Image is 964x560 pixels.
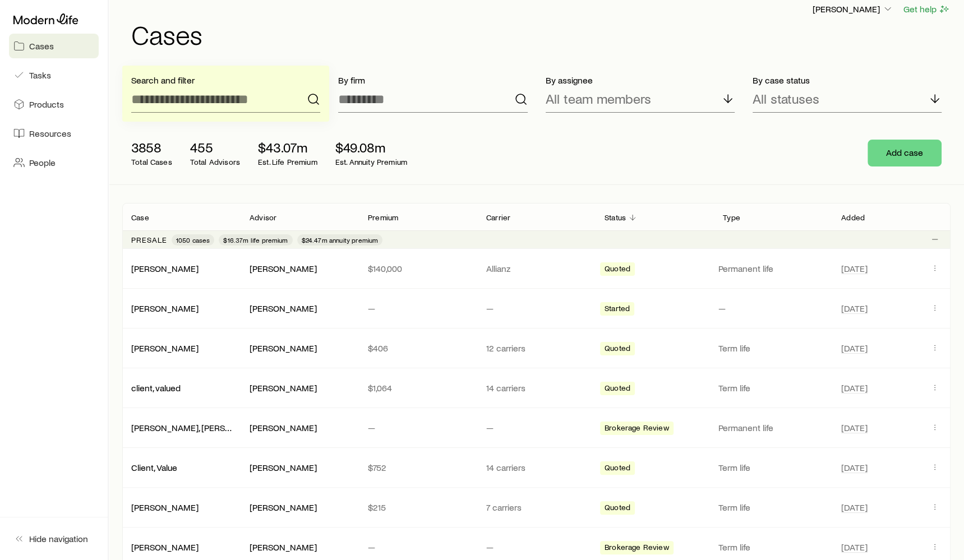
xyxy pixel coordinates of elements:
[302,235,379,244] span: $24.47m annuity premium
[368,502,468,513] p: $215
[29,40,54,52] span: Cases
[368,462,468,473] p: $752
[131,343,199,354] div: [PERSON_NAME]
[718,382,828,394] p: Term life
[486,542,587,553] p: —
[812,3,894,16] button: [PERSON_NAME]
[368,213,398,222] p: Premium
[368,382,468,394] p: $1,064
[335,158,407,166] p: Est. Annuity Premium
[258,140,317,155] p: $43.07m
[131,542,199,552] a: [PERSON_NAME]
[718,303,828,314] p: —
[813,3,893,15] p: [PERSON_NAME]
[868,140,942,166] button: Add case
[605,213,626,222] p: Status
[131,158,172,166] p: Total Cases
[841,422,868,433] span: [DATE]
[368,303,468,314] p: —
[335,140,407,155] p: $49.08m
[605,423,669,435] span: Brokerage Review
[9,150,99,175] a: People
[9,63,99,87] a: Tasks
[131,462,177,474] div: Client, Value
[250,343,317,354] div: [PERSON_NAME]
[841,462,868,473] span: [DATE]
[753,91,819,107] p: All statuses
[131,462,177,473] a: Client, Value
[546,75,735,86] p: By assignee
[605,264,630,276] span: Quoted
[131,343,199,353] a: [PERSON_NAME]
[223,235,288,244] span: $16.37m life premium
[29,533,88,544] span: Hide navigation
[250,542,317,553] div: [PERSON_NAME]
[131,502,199,513] div: [PERSON_NAME]
[29,128,71,139] span: Resources
[9,121,99,146] a: Resources
[903,3,951,16] button: Get help
[131,75,320,86] p: Search and filter
[486,462,587,473] p: 14 carriers
[486,343,587,354] p: 12 carriers
[131,382,181,394] div: client, valued
[605,304,630,316] span: Started
[131,235,167,244] p: Presale
[841,542,868,553] span: [DATE]
[486,303,587,314] p: —
[9,34,99,58] a: Cases
[841,263,868,274] span: [DATE]
[368,343,468,354] p: $406
[605,344,630,355] span: Quoted
[841,343,868,354] span: [DATE]
[29,70,51,81] span: Tasks
[718,462,828,473] p: Term life
[131,263,199,275] div: [PERSON_NAME]
[9,526,99,551] button: Hide navigation
[605,383,630,395] span: Quoted
[368,422,468,433] p: —
[131,542,199,553] div: [PERSON_NAME]
[605,463,630,475] span: Quoted
[338,75,527,86] p: By firm
[486,213,510,222] p: Carrier
[250,303,317,314] div: [PERSON_NAME]
[131,140,172,155] p: 3858
[190,140,240,155] p: 455
[250,263,317,275] div: [PERSON_NAME]
[368,263,468,274] p: $140,000
[250,502,317,513] div: [PERSON_NAME]
[368,542,468,553] p: —
[718,263,828,274] p: Permanent life
[131,213,149,222] p: Case
[718,542,828,553] p: Term life
[486,263,587,274] p: Allianz
[486,502,587,513] p: 7 carriers
[486,422,587,433] p: —
[176,235,210,244] span: 1050 cases
[723,213,740,222] p: Type
[250,462,317,474] div: [PERSON_NAME]
[131,502,199,512] a: [PERSON_NAME]
[841,303,868,314] span: [DATE]
[258,158,317,166] p: Est. Life Premium
[841,502,868,513] span: [DATE]
[131,21,951,48] h1: Cases
[605,543,669,554] span: Brokerage Review
[29,99,64,110] span: Products
[250,422,317,434] div: [PERSON_NAME]
[131,422,232,434] div: [PERSON_NAME], [PERSON_NAME]
[841,213,865,222] p: Added
[718,343,828,354] p: Term life
[131,303,199,314] div: [PERSON_NAME]
[718,422,828,433] p: Permanent life
[29,157,56,168] span: People
[131,422,269,433] a: [PERSON_NAME], [PERSON_NAME]
[841,382,868,394] span: [DATE]
[718,502,828,513] p: Term life
[250,382,317,394] div: [PERSON_NAME]
[131,382,181,393] a: client, valued
[131,263,199,274] a: [PERSON_NAME]
[131,303,199,313] a: [PERSON_NAME]
[546,91,651,107] p: All team members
